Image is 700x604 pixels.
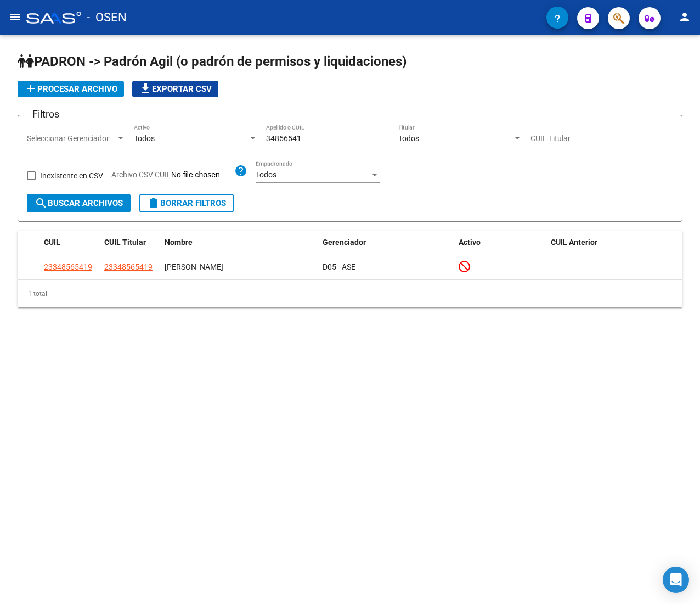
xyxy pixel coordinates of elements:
span: [PERSON_NAME] [165,262,223,271]
span: Exportar CSV [139,84,212,94]
span: Todos [134,134,155,143]
mat-icon: search [35,197,48,210]
span: PADRON -> Padrón Agil (o padrón de permisos y liquidaciones) [18,54,407,69]
div: 1 total [18,280,682,307]
mat-icon: file_download [139,82,152,95]
span: 23348565419 [44,262,92,271]
span: CUIL [44,238,60,247]
span: 23348565419 [104,262,153,271]
button: Exportar CSV [132,81,218,97]
button: Buscar Archivos [27,194,131,212]
span: Todos [256,170,276,179]
span: Archivo CSV CUIL [111,170,171,179]
button: Borrar Filtros [139,194,234,212]
span: Todos [398,134,419,143]
datatable-header-cell: CUIL Anterior [546,231,682,254]
span: D05 - ASE [323,262,355,271]
span: CUIL Titular [104,238,146,247]
mat-icon: delete [147,197,160,210]
div: Open Intercom Messenger [663,567,689,593]
datatable-header-cell: Nombre [160,231,318,254]
datatable-header-cell: CUIL [39,231,100,254]
span: Activo [459,238,481,247]
datatable-header-cell: Gerenciador [318,231,454,254]
input: Archivo CSV CUIL [171,170,234,180]
span: Nombre [165,238,193,247]
span: Procesar archivo [24,84,117,94]
span: Gerenciador [323,238,366,247]
datatable-header-cell: Activo [454,231,546,254]
button: Procesar archivo [18,81,124,97]
mat-icon: menu [9,10,22,24]
h3: Filtros [27,107,65,122]
span: Borrar Filtros [147,198,226,208]
span: Buscar Archivos [35,198,123,208]
mat-icon: add [24,82,37,95]
span: CUIL Anterior [551,238,597,247]
span: Seleccionar Gerenciador [27,134,116,143]
datatable-header-cell: CUIL Titular [100,231,160,254]
mat-icon: help [234,164,247,177]
span: - OSEN [87,5,127,30]
mat-icon: person [678,10,691,24]
span: Inexistente en CSV [40,169,103,182]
